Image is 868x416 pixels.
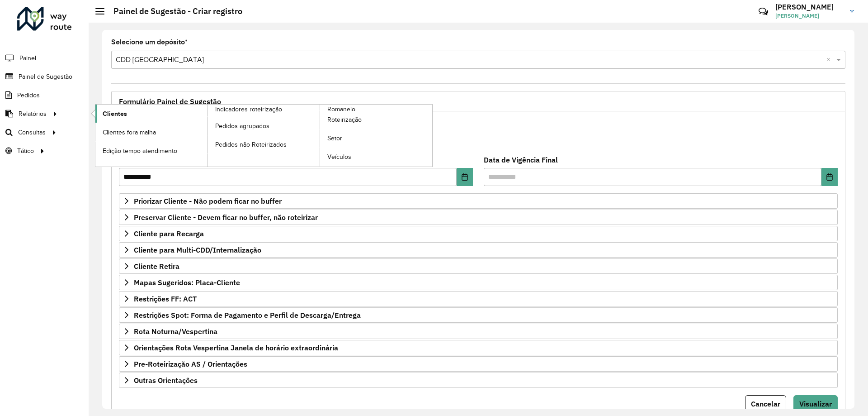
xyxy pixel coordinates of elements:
[457,168,473,186] button: Choose Date
[119,373,838,388] a: Outras Orientações
[119,356,838,372] a: Pre-Roteirização AS / Orientações
[134,214,318,221] span: Preservar Cliente - Devem ficar no buffer, não roteirizar
[19,72,72,81] span: Painel de Sugestão
[215,105,282,114] span: Indicadores roteirização
[320,148,432,166] a: Veículos
[119,340,838,355] a: Orientações Rota Vespertina Janela de horário extraordinária
[119,307,838,323] a: Restrições Spot: Forma de Pagamento e Perfil de Descarga/Entrega
[134,377,198,384] span: Outras Orientações
[134,246,261,253] span: Cliente para Multi-CDD/Internalização
[103,146,177,156] span: Edição tempo atendimento
[119,210,838,225] a: Preservar Cliente - Devem ficar no buffer, não roteirizar
[17,91,40,100] span: Pedidos
[119,193,838,209] a: Priorizar Cliente - Não podem ficar no buffer
[320,129,432,148] a: Setor
[119,275,838,290] a: Mapas Sugeridos: Placa-Cliente
[754,2,773,21] a: Contato Rápido
[208,135,320,153] a: Pedidos não Roteirizados
[134,328,217,335] span: Rota Noturna/Vespertina
[95,123,208,141] a: Clientes fora malha
[18,128,46,137] span: Consultas
[134,295,197,302] span: Restrições FF: ACT
[320,111,432,129] a: Roteirização
[327,152,351,162] span: Veículos
[484,154,558,165] label: Data de Vigência Final
[104,6,242,16] h2: Painel de Sugestão - Criar registro
[19,53,36,63] span: Painel
[134,230,204,237] span: Cliente para Recarga
[17,146,34,156] span: Tático
[327,115,362,124] span: Roteirização
[103,109,127,119] span: Clientes
[119,258,838,274] a: Cliente Retira
[775,3,843,11] h3: [PERSON_NAME]
[119,242,838,258] a: Cliente para Multi-CDD/Internalização
[793,395,838,412] button: Visualizar
[215,121,269,131] span: Pedidos agrupados
[826,54,834,65] span: Clear all
[111,37,188,48] label: Selecione um depósito
[134,279,240,286] span: Mapas Sugeridos: Placa-Cliente
[215,140,287,149] span: Pedidos não Roteirizados
[134,311,361,319] span: Restrições Spot: Forma de Pagamento e Perfil de Descarga/Entrega
[119,98,221,105] span: Formulário Painel de Sugestão
[208,117,320,135] a: Pedidos agrupados
[751,399,780,408] span: Cancelar
[208,105,433,167] a: Romaneio
[745,395,786,412] button: Cancelar
[134,360,247,368] span: Pre-Roteirização AS / Orientações
[327,134,342,143] span: Setor
[119,226,838,241] a: Cliente para Recarga
[95,142,208,160] a: Edição tempo atendimento
[119,291,838,306] a: Restrições FF: ACT
[821,168,838,186] button: Choose Date
[19,109,47,119] span: Relatórios
[119,324,838,339] a: Rota Noturna/Vespertina
[95,105,208,123] a: Clientes
[134,197,282,205] span: Priorizar Cliente - Não podem ficar no buffer
[95,105,320,167] a: Indicadores roteirização
[327,105,355,114] span: Romaneio
[103,128,156,137] span: Clientes fora malha
[775,12,843,20] span: [PERSON_NAME]
[799,399,832,408] span: Visualizar
[134,344,338,351] span: Orientações Rota Vespertina Janela de horário extraordinária
[119,116,838,149] div: Informe a data de inicio, fim e preencha corretamente os campos abaixo. Ao final, você irá pré-vi...
[134,263,179,270] span: Cliente Retira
